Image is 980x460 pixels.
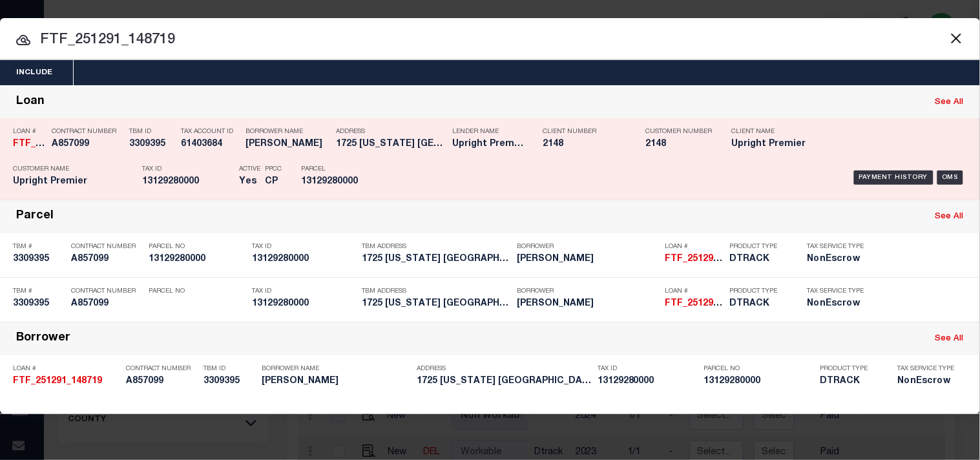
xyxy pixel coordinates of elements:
[71,254,142,265] h5: A857099
[149,287,245,295] p: Parcel No
[149,243,245,251] p: Parcel No
[13,365,120,373] p: Loan #
[730,243,788,251] p: Product Type
[203,365,255,373] p: TBM ID
[16,209,54,224] div: Parcel
[13,140,102,149] strong: FTF_251291_148719
[336,128,446,136] p: Address
[252,287,355,295] p: Tax ID
[820,365,879,373] p: Product Type
[935,213,964,221] a: See All
[417,365,591,373] p: Address
[598,365,698,373] p: Tax ID
[362,254,510,265] h5: 1725 Oregon Pl St Louis MO 63104
[517,243,659,251] p: Borrower
[598,376,698,387] h5: 13129280000
[665,254,724,265] h5: FTF_251291_148719
[935,335,964,343] a: See All
[948,30,964,47] button: Close
[13,298,65,309] h5: 3309395
[854,171,933,185] div: Payment History
[71,298,142,309] h5: A857099
[13,376,120,387] h5: FTF_251291_148719
[452,128,523,136] p: Lender Name
[301,176,359,187] h5: 13129280000
[808,254,866,265] h5: NonEscrow
[898,376,963,387] h5: NonEscrow
[665,255,755,264] strong: FTF_251291_148719
[665,298,724,309] h5: FTF_251291_148719
[52,139,123,150] h5: A857099
[245,128,329,136] p: Borrower Name
[808,287,866,295] p: Tax Service Type
[252,243,355,251] p: Tax ID
[71,287,142,295] p: Contract Number
[730,298,788,309] h5: DTRACK
[301,165,359,173] p: Parcel
[704,376,814,387] h5: 13129280000
[129,128,174,136] p: TBM ID
[704,365,814,373] p: Parcel No
[646,128,713,136] p: Customer Number
[13,128,45,136] p: Loan #
[252,298,355,309] h5: 13129280000
[52,128,123,136] p: Contract Number
[13,139,45,150] h5: FTF_251291_148719
[362,298,510,309] h5: 1725 Oregon Pl St Louis MO 63104
[13,243,65,251] p: TBM #
[126,365,197,373] p: Contract Number
[732,139,842,150] h5: Upright Premier
[265,165,282,173] p: PPCC
[665,287,724,295] p: Loan #
[16,95,45,110] div: Loan
[265,176,282,187] h5: CP
[262,365,410,373] p: Borrower Name
[808,298,866,309] h5: NonEscrow
[646,139,711,150] h5: 2148
[239,165,260,173] p: Active
[820,376,879,387] h5: DTRACK
[239,176,258,187] h5: Yes
[417,376,591,387] h5: 1725 Oregon Pl St Louis MO 63104
[362,287,510,295] p: TBM Address
[937,171,964,185] div: OMS
[13,377,102,386] strong: FTF_251291_148719
[13,254,65,265] h5: 3309395
[935,98,964,107] a: See All
[181,128,239,136] p: Tax Account ID
[13,165,123,173] p: Customer Name
[808,243,866,251] p: Tax Service Type
[898,365,963,373] p: Tax Service Type
[543,128,627,136] p: Client Number
[665,299,755,308] strong: FTF_251291_148719
[71,243,142,251] p: Contract Number
[543,139,627,150] h5: 2148
[730,254,788,265] h5: DTRACK
[142,165,233,173] p: Tax ID
[732,128,842,136] p: Client Name
[13,176,123,187] h5: Upright Premier
[13,287,65,295] p: TBM #
[336,139,446,150] h5: 1725 Oregon Pl St Louis MO 63104
[142,176,233,187] h5: 13129280000
[149,254,245,265] h5: 13129280000
[362,243,510,251] p: TBM Address
[262,376,410,387] h5: James Hamzic
[16,331,70,346] div: Borrower
[203,376,255,387] h5: 3309395
[245,139,329,150] h5: JAMES HAMZIC
[517,298,659,309] h5: James Hamzic
[126,376,197,387] h5: A857099
[129,139,174,150] h5: 3309395
[665,243,724,251] p: Loan #
[181,139,239,150] h5: 61403684
[517,254,659,265] h5: James Hamzic
[452,139,523,150] h5: Upright Premier
[730,287,788,295] p: Product Type
[252,254,355,265] h5: 13129280000
[517,287,659,295] p: Borrower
